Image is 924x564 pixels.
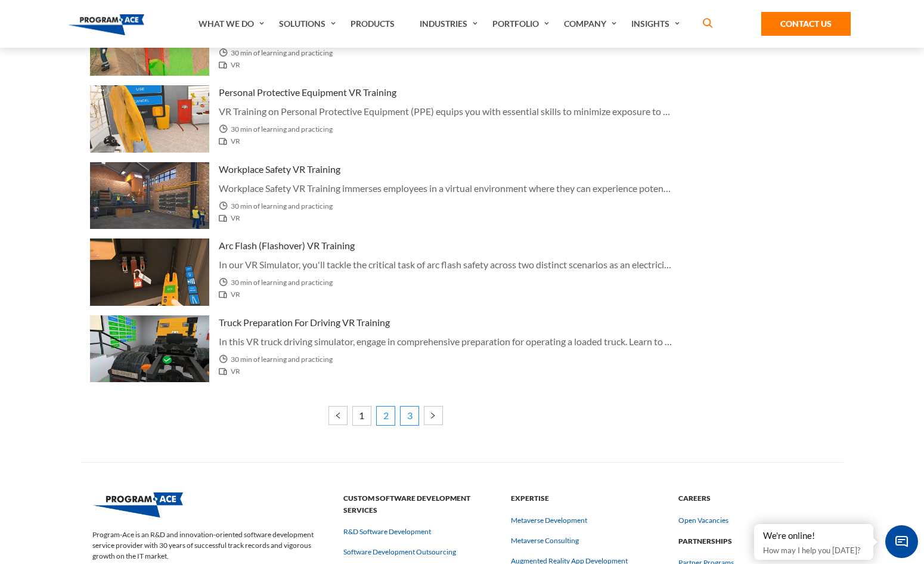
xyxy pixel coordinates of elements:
span: 30 min of learning and practicing [219,354,672,365]
p: VR Training on Personal Protective Equipment (PPE) equips you with essential skills to minimize e... [219,104,672,119]
span: VR [219,212,672,224]
h3: Workplace Safety VR Training [219,162,672,176]
a: Thumbnail - Personal Protective Equipment VR Training Personal Protective Equipment VR Training V... [80,80,691,157]
h3: Truck Preparation for Driving VR Training [219,315,672,330]
strong: Careers [678,492,832,504]
span: 2 [376,406,395,425]
p: How may I help you [DATE]? [763,543,864,557]
a: Metaverse Development [511,515,587,526]
h3: Arc Flash (Flashover) VR Training [219,238,672,253]
span: 30 min of learning and practicing [219,277,672,289]
a: Metaverse Consulting [511,535,579,546]
p: Workplace Safety VR Training immerses employees in a virtual environment where they can experienc... [219,181,672,196]
img: Program-Ace [92,492,183,517]
a: 1 [352,406,371,425]
p: In our VR Simulator, you'll tackle the critical task of arc flash safety across two distinct scen... [219,258,672,272]
span: 30 min of learning and practicing [219,200,672,212]
p: In this VR truck driving simulator, engage in comprehensive preparation for operating a loaded tr... [219,334,672,349]
a: Open Vacancies [678,515,728,526]
a: R&D Software Development [343,526,431,537]
a: Thumbnail - Arc Flash (Flashover) VR Training Arc Flash (Flashover) VR Training In our VR Simulat... [80,234,691,311]
a: Software Development Outsourcing [343,547,456,557]
a: Expertise [511,494,664,503]
span: Chat Widget [885,525,918,558]
h3: Personal Protective Equipment VR Training [219,85,672,100]
a: Contact Us [761,12,851,36]
span: VR [219,135,672,147]
strong: Custom Software Development Services [343,492,497,516]
span: VR [219,59,672,71]
a: Custom Software Development Services [343,506,497,515]
strong: Partnerships [678,535,832,547]
a: 3 [400,406,419,425]
img: Program-Ace [69,14,144,35]
span: VR [219,289,672,300]
div: We're online! [763,530,864,542]
strong: Expertise [511,492,664,504]
span: VR [219,365,672,377]
span: 30 min of learning and practicing [219,47,672,59]
span: 30 min of learning and practicing [219,123,672,135]
a: Thumbnail - Truck Preparation for Driving VR Training Truck Preparation for Driving VR Training I... [80,311,691,388]
a: « Previous [328,406,348,425]
a: Thumbnail - Workplace Safety VR Training Workplace Safety VR Training Workplace Safety VR Trainin... [80,157,691,234]
a: Next » [424,406,443,425]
